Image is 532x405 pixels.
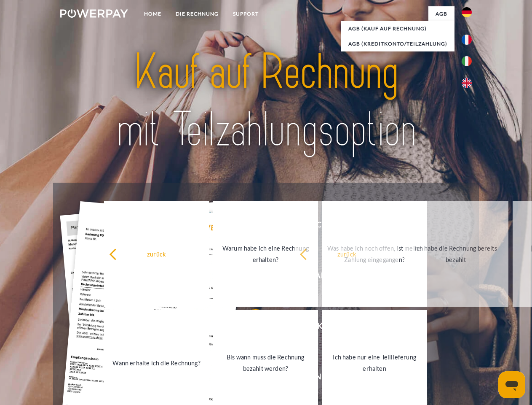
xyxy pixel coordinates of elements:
[341,21,454,36] a: AGB (Kauf auf Rechnung)
[428,6,454,22] a: agb
[409,243,503,265] div: Ich habe die Rechnung bereits bezahlt
[80,40,452,162] img: title-powerpay_de.svg
[341,36,454,51] a: AGB (Kreditkonto/Teilzahlung)
[60,9,128,18] img: logo-powerpay-white.svg
[168,6,226,22] a: DIE RECHNUNG
[109,248,204,259] div: zurück
[218,243,313,265] div: Warum habe ich eine Rechnung erhalten?
[109,357,204,368] div: Wann erhalte ich die Rechnung?
[498,371,525,398] iframe: Schaltfläche zum Öffnen des Messaging-Fensters
[462,78,472,88] img: en
[218,351,313,374] div: Bis wann muss die Rechnung bezahlt werden?
[299,248,394,259] div: zurück
[327,351,422,374] div: Ich habe nur eine Teillieferung erhalten
[462,56,472,66] img: it
[137,6,168,22] a: Home
[462,35,472,45] img: fr
[226,6,266,22] a: SUPPORT
[462,7,472,17] img: de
